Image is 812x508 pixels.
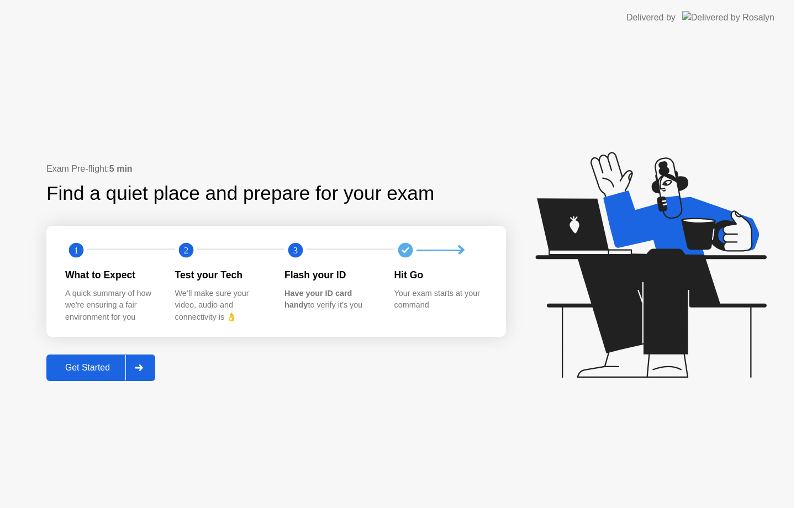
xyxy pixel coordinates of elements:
[65,268,157,282] div: What to Expect
[46,354,155,381] button: Get Started
[394,288,487,311] div: Your exam starts at your command
[394,268,487,282] div: Hit Go
[626,11,676,24] div: Delivered by
[65,288,157,324] div: A quick summary of how we’re ensuring a fair environment for you
[284,289,352,310] b: Have your ID card handy
[46,179,436,208] div: Find a quiet place and prepare for your exam
[74,245,78,256] text: 1
[175,268,267,282] div: Test your Tech
[50,363,125,373] div: Get Started
[293,245,298,256] text: 3
[175,288,267,324] div: We’ll make sure your video, audio and connectivity is 👌
[284,268,377,282] div: Flash your ID
[183,245,188,256] text: 2
[46,162,506,176] div: Exam Pre-flight:
[109,164,133,173] b: 5 min
[284,288,377,311] div: to verify it’s you
[682,11,774,24] img: Delivered by Rosalyn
